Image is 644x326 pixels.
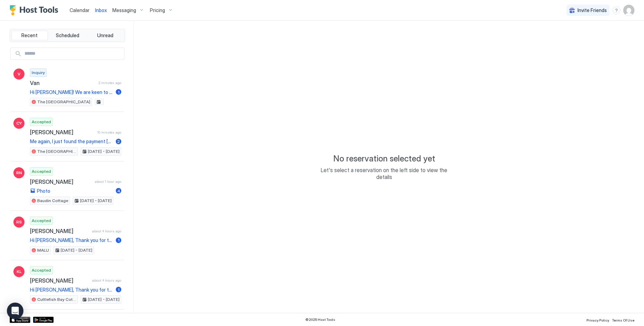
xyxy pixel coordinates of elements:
span: CY [16,120,22,126]
a: Host Tools Logo [10,5,61,15]
span: Calendar [70,7,90,13]
button: Unread [87,31,123,40]
a: Calendar [70,7,90,14]
span: © 2025 Host Tools [305,317,335,322]
span: [DATE] - [DATE] [61,247,92,253]
a: App Store [10,317,30,323]
span: No reservation selected yet [333,154,435,164]
span: Invite Friends [577,7,607,13]
span: Messaging [112,7,136,13]
span: Me again, I just found the payment [PERSON_NAME] [30,138,113,145]
span: 2 [117,139,120,144]
span: [DATE] - [DATE] [80,198,112,204]
span: Privacy Policy [586,318,609,322]
span: Scheduled [56,32,79,39]
span: Accepted [32,267,51,273]
span: about 1 hour ago [95,179,121,184]
span: The [GEOGRAPHIC_DATA] [37,148,76,155]
span: V [18,71,20,77]
a: Inbox [95,7,107,14]
span: KL [17,269,22,275]
span: 1 [118,287,120,292]
span: RS [16,219,22,225]
span: 2 minutes ago [99,81,121,85]
span: Accepted [32,119,51,125]
a: Google Play Store [33,317,54,323]
div: Open Intercom Messenger [7,303,23,319]
a: Terms Of Use [612,316,634,323]
span: 4 [117,188,120,193]
span: Baudin Cottage [37,198,68,204]
span: Unread [97,32,113,39]
span: Pricing [150,7,165,13]
div: User profile [623,5,634,16]
span: Accepted [32,218,51,224]
span: Hi [PERSON_NAME], Thank you for the update. It has been a pleasure hosting you! Safe travels! All... [30,287,113,293]
span: The [GEOGRAPHIC_DATA] [37,99,90,105]
span: Inquiry [32,70,45,76]
span: Cuttlefish Bay Cottage [37,296,76,303]
span: about 4 hours ago [92,229,121,233]
span: [PERSON_NAME] [30,277,89,284]
div: menu [612,6,621,14]
span: Inbox [95,7,107,13]
span: Hi [PERSON_NAME]! We are keen to book for a stay. We do have a baby and was wondering if a cot ca... [30,89,113,95]
span: Terms Of Use [612,318,634,322]
span: Photo [37,188,50,194]
span: [DATE] - [DATE] [88,148,120,155]
span: MALU [37,247,49,253]
a: Privacy Policy [586,316,609,323]
span: [PERSON_NAME] [30,129,94,136]
span: 10 minutes ago [97,130,121,135]
span: [PERSON_NAME] [30,228,89,234]
span: [PERSON_NAME] [30,178,92,185]
span: 1 [118,238,120,243]
span: about 4 hours ago [92,278,121,283]
button: Scheduled [49,31,86,40]
span: RN [16,170,22,176]
span: Let's select a reservation on the left side to view the details [315,167,453,180]
span: 1 [118,90,120,95]
span: Van [30,80,96,86]
span: [DATE] - [DATE] [88,296,120,303]
input: Input Field [22,48,124,60]
span: Accepted [32,168,51,175]
button: Recent [11,31,48,40]
div: tab-group [10,29,125,42]
span: Hi [PERSON_NAME], Thank you for the update. It has been a pleasure hosting you! Safe travels! All... [30,237,113,243]
span: Recent [21,32,38,39]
